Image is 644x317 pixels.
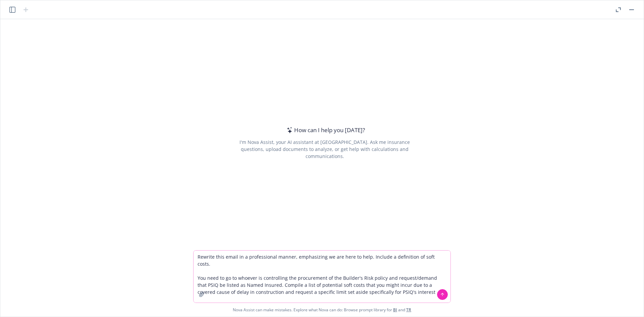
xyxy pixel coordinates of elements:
div: I'm Nova Assist, your AI assistant at [GEOGRAPHIC_DATA]. Ask me insurance questions, upload docum... [230,139,419,160]
div: How can I help you [DATE]? [285,126,365,135]
a: TR [406,307,411,313]
textarea: Rewrite this email in a professional manner, emphasizing we are here to help. Include a definitio... [194,251,450,303]
span: Nova Assist can make mistakes. Explore what Nova can do: Browse prompt library for and [233,303,411,317]
a: BI [393,307,397,313]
